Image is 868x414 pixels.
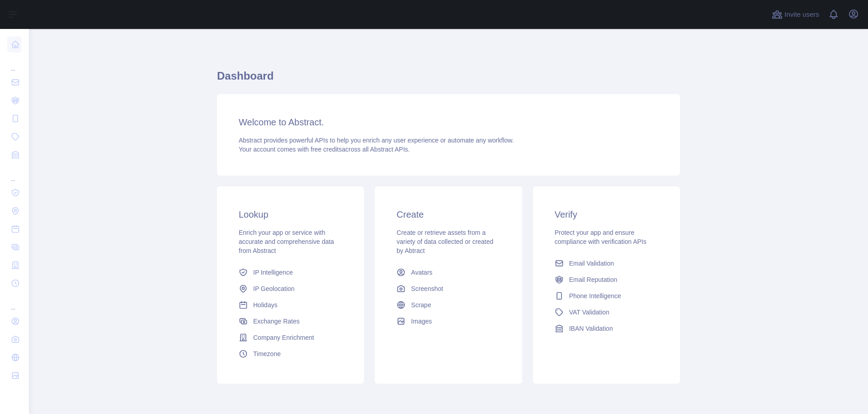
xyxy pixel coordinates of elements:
span: Protect your app and ensure compliance with verification APIs [555,229,646,245]
span: VAT Validation [569,308,609,317]
a: Exchange Rates [235,313,346,329]
a: IP Geolocation [235,281,346,297]
span: Email Validation [569,259,614,268]
span: Email Reputation [569,275,618,284]
span: Timezone [253,349,281,358]
span: Holidays [253,300,278,309]
span: Create or retrieve assets from a variety of data collected or created by Abtract [396,229,493,254]
a: Screenshot [393,281,504,297]
span: IP Intelligence [253,268,293,277]
span: Invite users [784,10,819,20]
span: IP Geolocation [253,284,295,293]
span: free credits [311,146,342,153]
h3: Lookup [239,208,342,221]
a: Avatars [393,264,504,281]
a: VAT Validation [551,304,662,320]
a: IBAN Validation [551,320,662,337]
span: Avatars [411,268,432,277]
div: ... [7,293,22,311]
div: ... [7,54,22,72]
h3: Welcome to Abstract. [239,116,658,128]
span: Scrape [411,300,431,309]
span: IBAN Validation [569,324,613,333]
a: Company Enrichment [235,329,346,346]
span: Company Enrichment [253,333,314,342]
a: Scrape [393,297,504,313]
span: Images [411,317,432,326]
a: Email Validation [551,255,662,271]
a: Email Reputation [551,271,662,288]
span: Your account comes with across all Abstract APIs. [239,146,410,153]
button: Invite users [770,7,821,22]
h3: Verify [555,208,658,221]
a: Holidays [235,297,346,313]
a: IP Intelligence [235,264,346,281]
a: Timezone [235,346,346,362]
span: Exchange Rates [253,317,300,326]
span: Enrich your app or service with accurate and comprehensive data from Abstract [239,229,334,254]
h3: Create [396,208,500,221]
span: Phone Intelligence [569,291,621,300]
h1: Dashboard [217,69,680,90]
a: Phone Intelligence [551,288,662,304]
div: ... [7,165,22,183]
a: Images [393,313,504,329]
span: Abstract provides powerful APIs to help you enrich any user experience or automate any workflow. [239,137,514,144]
span: Screenshot [411,284,443,293]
